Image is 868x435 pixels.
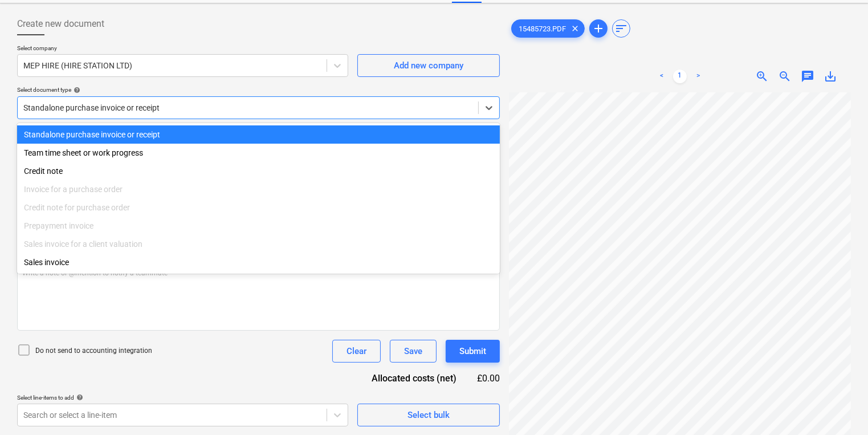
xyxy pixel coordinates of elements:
[17,44,348,54] p: Select company
[17,253,500,271] div: Sales invoice
[17,198,500,217] div: Credit note for purchase order
[390,340,437,363] button: Save
[17,394,348,401] div: Select line-items to add
[394,58,463,73] div: Add new company
[352,372,475,385] div: Allocated costs (net)
[347,344,366,359] div: Clear
[512,25,573,33] span: 15485723.PDF
[17,144,500,162] div: Team time sheet or work progress
[614,22,628,35] span: sort
[404,344,422,359] div: Save
[357,54,500,77] button: Add new company
[35,346,152,356] p: Do not send to accounting integration
[17,217,500,235] div: Prepayment invoice
[17,180,500,198] div: Invoice for a purchase order
[778,70,792,83] span: zoom_out
[673,70,687,83] a: Page 1 is your current page
[17,17,104,31] span: Create new document
[691,70,705,83] a: Next page
[475,372,500,385] div: £0.00
[811,380,868,435] iframe: Chat Widget
[824,70,837,83] span: save_alt
[655,70,669,83] a: Previous page
[357,404,500,426] button: Select bulk
[755,70,769,83] span: zoom_in
[511,19,585,38] div: 15485723.PDF
[801,70,814,83] span: chat
[17,125,500,144] div: Standalone purchase invoice or receipt
[568,22,582,35] span: clear
[17,162,500,180] div: Credit note
[74,394,83,401] span: help
[17,235,500,253] div: Sales invoice for a client valuation
[592,22,605,35] span: add
[17,86,500,93] div: Select document type
[71,87,80,93] span: help
[407,408,450,422] div: Select bulk
[446,340,500,363] button: Submit
[332,340,381,363] button: Clear
[459,344,486,359] div: Submit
